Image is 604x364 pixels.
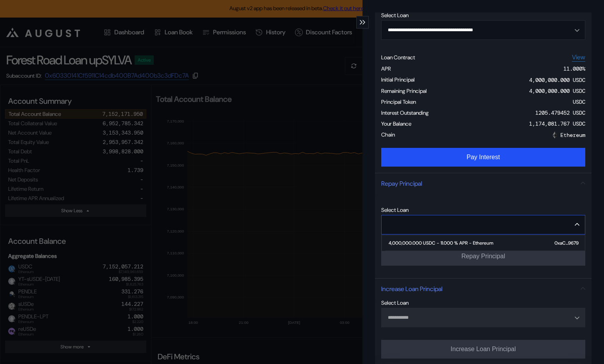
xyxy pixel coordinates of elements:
[381,54,415,61] div: Loan Contract
[529,120,585,127] div: 1,174,081.767 USDC
[572,53,585,62] a: View
[382,235,585,251] button: 4,000,000.000 USDC - 11.000 % APR - Ethereum0xaC...9679
[381,148,585,167] button: Pay Interest
[573,98,585,105] div: USDC
[381,109,429,116] div: Interest Outstanding
[381,206,585,213] div: Select Loan
[381,215,585,234] button: Close menu
[551,131,558,138] img: 1
[529,87,585,94] div: 4,000,000.000 USDC
[563,65,585,72] div: 11.000 %
[381,20,585,40] button: Open menu
[389,240,493,246] div: 4,000,000.000 USDC - 11.000 % APR - Ethereum
[381,340,585,359] button: Increase Loan Principal
[381,308,585,327] button: Open menu
[554,240,579,246] div: 0xaC...9679
[381,65,391,72] div: APR
[535,109,585,116] div: 1205.479452 USDC
[381,179,422,188] div: Repay Principal
[381,247,585,266] button: Repay Principal
[381,285,442,293] div: Increase Loan Principal
[529,76,585,83] div: 4,000,000.000 USDC
[381,76,415,83] div: Initial Principal
[381,98,416,105] div: Principal Token
[381,12,585,19] div: Select Loan
[381,87,427,94] div: Remaining Principal
[381,299,585,306] div: Select Loan
[381,120,411,127] div: Your Balance
[551,131,585,138] div: Ethereum
[381,131,395,138] div: Chain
